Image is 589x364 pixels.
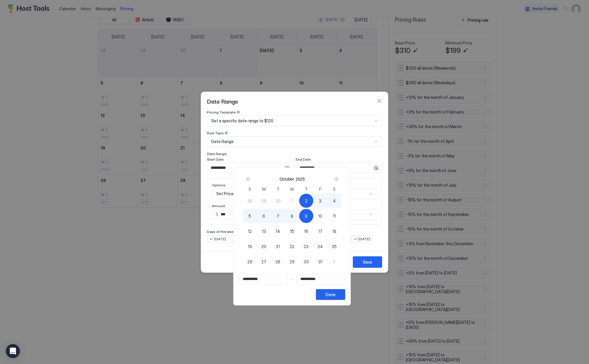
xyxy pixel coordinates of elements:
[244,176,252,183] button: Prev
[271,224,285,238] button: 14
[291,277,293,282] span: -
[304,228,308,234] span: 16
[275,259,280,265] span: 28
[305,186,308,192] span: T
[277,213,279,219] span: 7
[313,239,327,253] button: 24
[332,243,337,250] span: 25
[243,194,257,208] button: 28
[332,176,340,183] button: Next
[285,194,299,208] button: 1
[327,194,341,208] button: 4
[285,224,299,238] button: 15
[243,209,257,223] button: 5
[263,213,265,219] span: 6
[243,255,257,269] button: 26
[271,255,285,269] button: 28
[290,228,294,234] span: 15
[313,194,327,208] button: 3
[290,186,294,192] span: W
[275,198,281,204] span: 30
[327,209,341,223] button: 11
[299,194,313,208] button: 2
[239,274,287,284] input: Input Field
[318,259,322,265] span: 31
[248,186,251,192] span: S
[285,209,299,223] button: 8
[299,255,313,269] button: 30
[6,344,20,358] div: Open Intercom Messenger
[285,255,299,269] button: 29
[313,209,327,223] button: 10
[316,289,345,300] button: Done
[333,186,336,192] span: S
[277,186,280,192] span: T
[319,198,321,204] span: 3
[247,259,252,265] span: 26
[285,239,299,253] button: 22
[257,209,271,223] button: 6
[291,213,293,219] span: 8
[276,243,280,250] span: 21
[247,198,252,204] span: 28
[291,198,293,204] span: 1
[327,239,341,253] button: 25
[313,224,327,238] button: 17
[327,224,341,238] button: 18
[243,239,257,253] button: 19
[304,259,309,265] span: 30
[299,209,313,223] button: 9
[332,228,336,234] span: 18
[276,228,280,234] span: 14
[257,224,271,238] button: 13
[257,239,271,253] button: 20
[296,177,305,181] button: 2025
[333,259,335,265] span: 1
[290,243,294,250] span: 22
[299,239,313,253] button: 23
[290,259,294,265] span: 29
[297,274,345,284] input: Input Field
[261,198,266,204] span: 29
[271,239,285,253] button: 21
[333,213,336,219] span: 11
[305,198,307,204] span: 2
[243,224,257,238] button: 12
[304,243,309,250] span: 23
[262,228,266,234] span: 13
[261,243,266,250] span: 20
[271,194,285,208] button: 30
[257,194,271,208] button: 29
[333,198,336,204] span: 4
[305,213,307,219] span: 9
[257,255,271,269] button: 27
[318,243,323,250] span: 24
[262,186,266,192] span: M
[261,259,266,265] span: 27
[313,255,327,269] button: 31
[248,228,252,234] span: 12
[327,255,341,269] button: 1
[271,209,285,223] button: 7
[280,177,294,181] button: October
[248,213,251,219] span: 5
[318,213,322,219] span: 10
[248,243,252,250] span: 19
[299,224,313,238] button: 16
[326,291,336,298] div: Done
[319,186,321,192] span: F
[318,228,322,234] span: 17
